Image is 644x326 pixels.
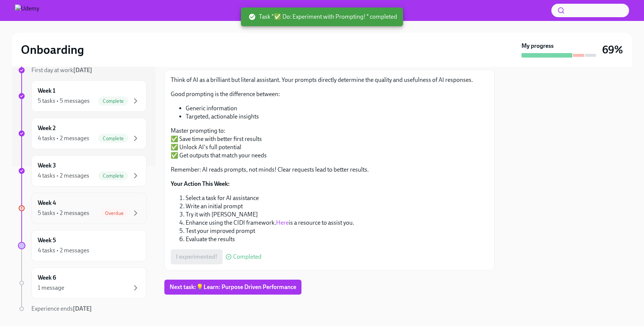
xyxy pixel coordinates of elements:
h6: Week 1 [38,87,55,95]
span: Overdue [100,210,128,216]
span: Complete [98,98,128,104]
strong: [DATE] [73,67,92,74]
div: 5 tasks • 2 messages [38,209,89,217]
a: Week 54 tasks • 2 messages [18,230,146,261]
li: Test your improved prompt [186,227,488,235]
h6: Week 3 [38,162,56,170]
p: Remember: AI reads prompts, not minds! Clear requests lead to better results. [171,166,488,174]
div: 4 tasks • 2 messages [38,246,89,255]
li: Select a task for AI assistance [186,194,488,202]
a: Week 24 tasks • 2 messagesComplete [18,118,146,149]
span: Completed [233,254,261,260]
li: Enhance using the CIDI framework. is a resource to assist you. [186,219,488,227]
h3: 69% [602,43,623,56]
span: Task "✅ Do: Experiment with Prompting! " completed [248,13,397,21]
h6: Week 6 [38,274,56,282]
span: Next task : 💡Learn: Purpose Driven Performance [170,283,296,291]
h6: Week 4 [38,199,56,207]
p: Master prompting to: ✅ Save time with better first results ✅ Unlock AI's full potential ✅ Get out... [171,127,488,160]
span: Complete [98,136,128,141]
button: Next task:💡Learn: Purpose Driven Performance [164,280,301,295]
p: Think of AI as a brilliant but literal assistant. Your prompts directly determine the quality and... [171,76,488,84]
h6: Week 5 [38,236,56,244]
a: Week 61 message [18,267,146,299]
span: Experience ends [31,305,92,312]
a: First day at work[DATE] [18,66,146,74]
strong: [DATE] [73,305,92,312]
h2: Onboarding [21,42,84,57]
strong: My progress [521,42,554,50]
div: 5 tasks • 5 messages [38,97,90,105]
li: Try it with [PERSON_NAME] [186,210,488,219]
li: Evaluate the results [186,235,488,243]
div: 4 tasks • 2 messages [38,172,89,180]
div: 4 tasks • 2 messages [38,134,89,142]
a: Week 45 tasks • 2 messagesOverdue [18,193,146,224]
a: Week 34 tasks • 2 messagesComplete [18,155,146,187]
a: Here [276,219,289,226]
div: 1 message [38,284,64,292]
a: Week 15 tasks • 5 messagesComplete [18,80,146,112]
li: Generic information [186,104,488,113]
li: Targeted, actionable insights [186,113,488,121]
strong: Your Action This Week: [171,180,230,187]
h6: Week 2 [38,124,56,132]
img: Udemy [15,4,39,16]
p: Good prompting is the difference between: [171,90,488,98]
span: Complete [98,173,128,179]
span: First day at work [31,67,92,74]
li: Write an initial prompt [186,202,488,210]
